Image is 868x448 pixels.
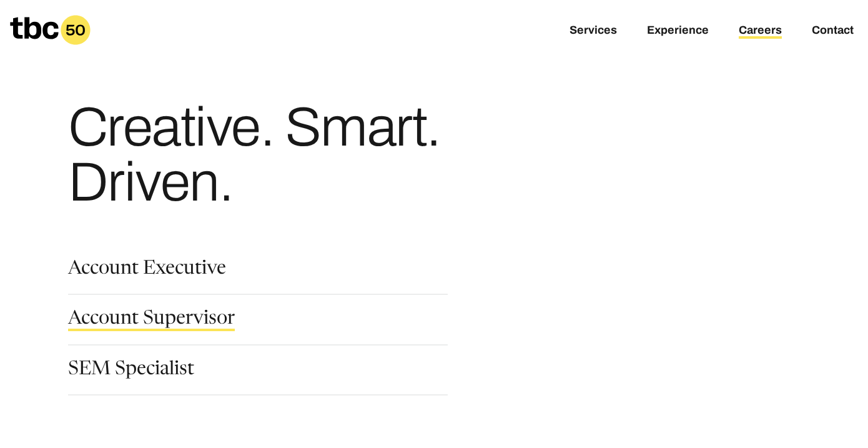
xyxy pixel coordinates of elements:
[10,15,91,45] a: Homepage
[68,310,235,331] a: Account Supervisor
[812,24,854,39] a: Contact
[647,24,709,39] a: Experience
[68,260,226,281] a: Account Executive
[68,361,194,382] a: SEM Specialist
[570,24,617,39] a: Services
[68,100,548,210] h1: Creative. Smart. Driven.
[739,24,782,39] a: Careers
